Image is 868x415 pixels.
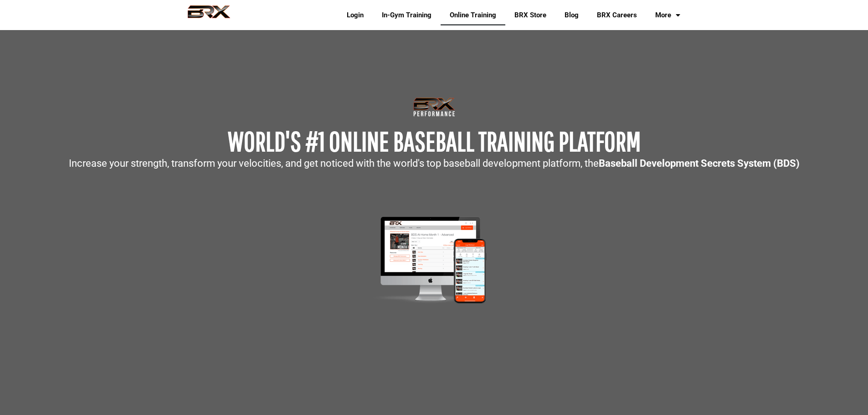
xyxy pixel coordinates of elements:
[412,96,457,118] img: Transparent-Black-BRX-Logo-White-Performance
[362,214,506,306] img: Mockup-2-large
[555,5,588,26] a: Blog
[338,5,373,26] a: Login
[441,5,505,26] a: Online Training
[373,5,441,26] a: In-Gym Training
[228,125,641,157] span: WORLD'S #1 ONLINE BASEBALL TRAINING PLATFORM
[599,158,800,169] strong: Baseball Development Secrets System (BDS)
[179,5,239,25] img: BRX Performance
[505,5,555,26] a: BRX Store
[588,5,646,26] a: BRX Careers
[5,159,863,169] p: Increase your strength, transform your velocities, and get noticed with the world's top baseball ...
[331,5,689,26] div: Navigation Menu
[646,5,689,26] a: More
